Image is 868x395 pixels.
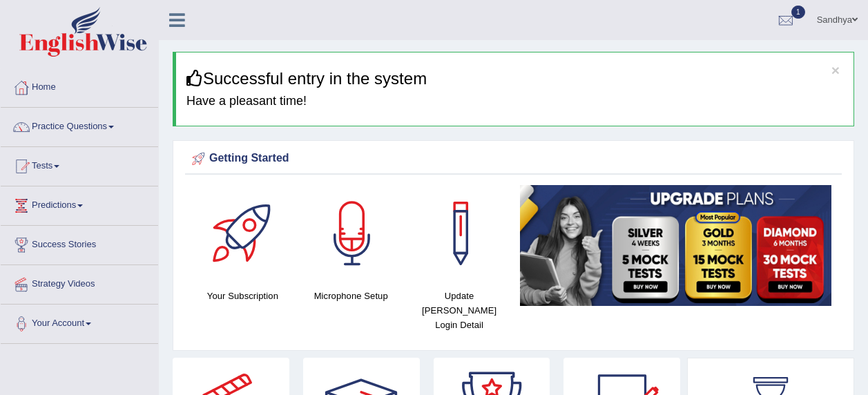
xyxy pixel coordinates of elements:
span: 1 [791,6,805,19]
img: small5.jpg [520,185,831,305]
div: Getting Started [189,148,838,169]
h4: Update [PERSON_NAME] Login Detail [412,289,507,332]
a: Strategy Videos [1,265,158,300]
h4: Have a pleasant time! [186,95,843,108]
a: Home [1,68,158,103]
a: Success Stories [1,226,158,260]
a: Your Account [1,305,158,339]
h3: Successful entry in the system [186,70,843,88]
a: Tests [1,147,158,182]
h4: Microphone Setup [304,289,398,303]
a: Practice Questions [1,108,158,142]
button: × [831,63,840,77]
h4: Your Subscription [195,289,290,303]
a: Predictions [1,186,158,221]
